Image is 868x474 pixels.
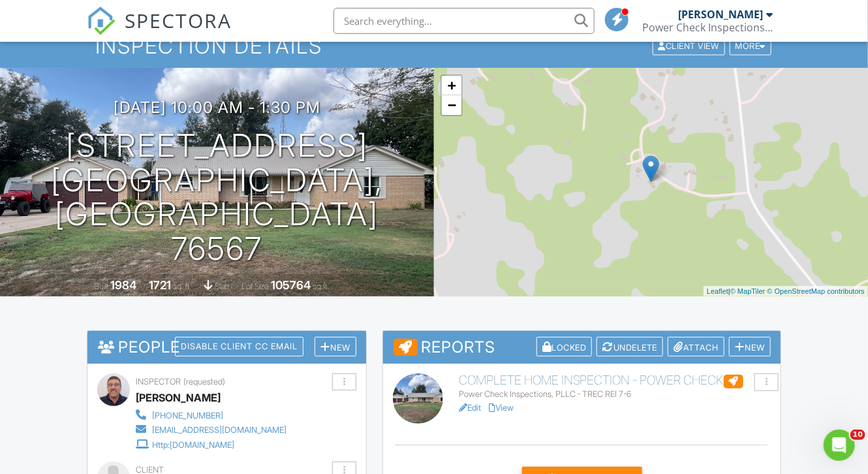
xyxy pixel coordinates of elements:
h1: Inspection Details [95,35,773,57]
h1: [STREET_ADDRESS] [GEOGRAPHIC_DATA], [GEOGRAPHIC_DATA] 76567 [21,129,413,266]
a: SPECTORA [87,18,232,45]
h3: People [87,331,366,363]
div: New [729,337,771,357]
span: Lot Size [242,281,270,291]
div: More [730,37,772,55]
a: © OpenStreetMap contributors [767,287,865,295]
div: 105764 [271,278,311,292]
div: Locked [536,337,593,357]
a: Complete Home Inspection - Power Check Power Check Inspections, PLLC - TREC REI 7-6 [459,373,771,400]
div: Http:[DOMAIN_NAME] [152,440,234,450]
div: Undelete [597,337,663,357]
div: Client View [653,37,725,55]
h3: [DATE] 10:00 am - 1:30 pm [114,99,320,116]
h6: Complete Home Inspection - Power Check [459,373,771,388]
span: Inspector [136,377,181,387]
div: 1984 [111,278,137,292]
h3: Reports [383,331,781,364]
span: 10 [850,430,865,440]
a: Leaflet [707,287,728,295]
a: Http:[DOMAIN_NAME] [136,437,287,451]
div: New [315,337,356,357]
div: Power Check Inspections, PLLC - TREC REI 7-6 [459,389,771,400]
iframe: Intercom live chat [824,430,855,461]
a: Zoom out [442,95,461,115]
div: 1721 [149,278,172,292]
a: [PHONE_NUMBER] [136,407,287,422]
div: Attach [668,337,724,357]
div: [PHONE_NUMBER] [152,411,223,421]
span: SPECTORA [125,7,232,34]
div: [PERSON_NAME] [136,388,221,407]
img: The Best Home Inspection Software - Spectora [87,7,116,35]
span: sq. ft. [174,281,192,291]
a: Edit [459,403,481,413]
span: Built [95,281,109,291]
span: slab [215,281,230,291]
span: sq.ft. [313,281,330,291]
a: [EMAIL_ADDRESS][DOMAIN_NAME] [136,422,287,436]
div: Power Check Inspections, PLLC [642,21,773,34]
a: Zoom in [442,76,461,95]
a: © MapTiler [730,287,766,295]
a: Client View [651,40,728,50]
input: Search everything... [333,8,595,34]
span: (requested) [183,377,225,387]
div: [PERSON_NAME] [678,8,763,21]
a: View [489,403,514,413]
div: | [704,286,868,297]
div: [EMAIL_ADDRESS][DOMAIN_NAME] [152,425,287,435]
div: Disable Client CC Email [175,337,303,356]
